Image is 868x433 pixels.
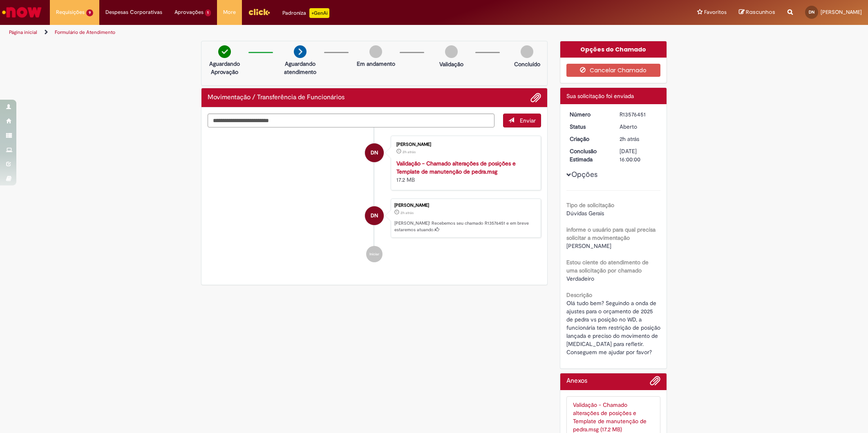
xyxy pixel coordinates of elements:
[309,8,329,18] p: +GenAi
[704,8,727,16] span: Favoritos
[566,299,662,356] span: Olá tudo bem? Seguindo a onda de ajustes para o orçamento de 2025 de pedra vs posição no WD, a fu...
[521,45,533,58] img: img-circle-grey.png
[620,147,658,163] div: [DATE] 16:00:00
[396,142,532,147] div: [PERSON_NAME]
[294,45,306,58] img: arrow-next.png
[280,60,320,76] p: Aguardando atendimento
[205,9,211,16] span: 1
[208,127,541,270] ul: Histórico de tíquete
[620,135,639,143] time: 29/09/2025 12:06:49
[208,114,494,127] textarea: Digite sua mensagem aqui...
[205,60,244,76] p: Aguardando Aprovação
[400,210,414,215] span: 2h atrás
[174,8,204,16] span: Aprovações
[503,114,541,127] button: Enviar
[6,25,573,40] ul: Trilhas de página
[566,242,611,250] span: [PERSON_NAME]
[520,117,536,124] span: Enviar
[394,203,537,208] div: [PERSON_NAME]
[566,210,604,217] span: Dúvidas Gerais
[514,60,540,68] p: Concluído
[369,45,382,58] img: img-circle-grey.png
[573,401,647,433] a: Validação - Chamado alterações de posições e Template de manutenção de pedra.msg (17.2 MB)
[746,8,775,16] span: Rascunhos
[403,150,416,154] time: 29/09/2025 12:06:45
[282,8,329,18] div: Padroniza
[620,110,658,118] div: R13576451
[566,201,614,209] b: Tipo de solicitação
[620,135,658,143] div: 29/09/2025 12:06:49
[566,377,587,385] h2: Anexos
[739,9,775,16] a: Rascunhos
[9,29,37,36] a: Página inicial
[620,123,658,131] div: Aberto
[365,206,384,225] div: Deise Oliveira Do Nascimento
[55,29,115,36] a: Formulário de Atendimento
[208,199,541,238] li: Deise Oliveira Do Nascimento
[809,9,814,15] span: DN
[396,159,532,184] div: 17.2 MB
[821,9,862,16] span: [PERSON_NAME]
[400,210,414,215] time: 29/09/2025 12:06:49
[371,143,378,163] span: DN
[566,275,594,282] span: Verdadeiro
[530,92,541,103] button: Adicionar anexos
[564,123,614,131] dt: Status
[403,150,416,154] span: 2h atrás
[439,60,463,68] p: Validação
[371,206,378,225] span: DN
[56,8,85,16] span: Requisições
[86,9,93,16] span: 9
[564,147,614,163] dt: Conclusão Estimada
[248,6,270,18] img: click_logo_yellow_360x200.png
[566,64,661,77] button: Cancelar Chamado
[218,45,231,58] img: check-circle-green.png
[564,135,614,143] dt: Criação
[560,41,667,58] div: Opções do Chamado
[1,4,43,20] img: ServiceNow
[223,8,236,16] span: More
[394,220,537,233] p: [PERSON_NAME]! Recebemos seu chamado R13576451 e em breve estaremos atuando.
[564,110,614,118] dt: Número
[566,259,649,274] b: Estou ciente do atendimento de uma solicitação por chamado
[357,60,395,68] p: Em andamento
[566,226,655,241] b: informe o usuário para qual precisa solicitar a movimentação
[365,143,384,162] div: Deise Oliveira Do Nascimento
[566,92,634,100] span: Sua solicitação foi enviada
[208,94,345,101] h2: Movimentação / Transferência de Funcionários Histórico de tíquete
[650,375,660,390] button: Adicionar anexos
[105,8,162,16] span: Despesas Corporativas
[620,135,639,143] span: 2h atrás
[566,291,592,299] b: Descrição
[445,45,458,58] img: img-circle-grey.png
[396,160,516,175] a: Validação - Chamado alterações de posições e Template de manutenção de pedra.msg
